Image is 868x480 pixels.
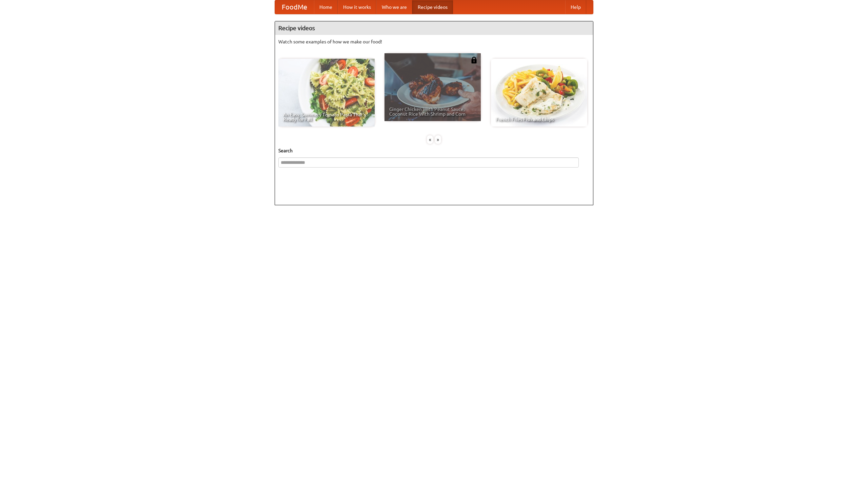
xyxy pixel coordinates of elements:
[471,57,477,63] img: 483408.png
[275,21,593,35] h4: Recipe videos
[283,112,370,122] span: An Easy, Summery Tomato Pasta That's Ready for Fall
[496,117,583,122] span: French Fries Fish and Chips
[275,0,314,14] a: FoodMe
[278,147,590,154] h5: Search
[278,38,590,45] p: Watch some examples of how we make our food!
[314,0,338,14] a: Home
[491,59,587,127] a: French Fries Fish and Chips
[427,135,433,144] div: «
[376,0,412,14] a: Who we are
[338,0,376,14] a: How it works
[435,135,441,144] div: »
[565,0,586,14] a: Help
[412,0,453,14] a: Recipe videos
[278,59,375,127] a: An Easy, Summery Tomato Pasta That's Ready for Fall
